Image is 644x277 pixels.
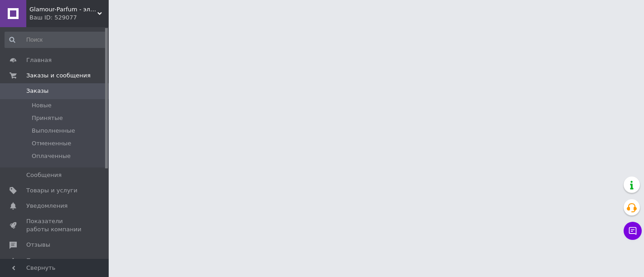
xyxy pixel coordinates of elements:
[32,114,63,122] span: Принятые
[26,217,84,234] span: Показатели работы компании
[32,101,52,110] span: Новые
[624,222,642,240] button: Чат с покупателем
[26,186,77,195] span: Товары и услуги
[32,152,71,160] span: Оплаченные
[29,5,97,14] span: Glamour-Parfum - элитная парфюмерия, минипарфюмерия оптом
[26,72,91,80] span: Заказы и сообщения
[26,202,67,210] span: Уведомления
[26,171,62,179] span: Сообщения
[26,257,63,265] span: Покупатели
[32,139,71,148] span: Отмененные
[29,14,109,22] div: Ваш ID: 529077
[26,87,48,95] span: Заказы
[32,127,75,135] span: Выполненные
[26,241,50,249] span: Отзывы
[26,56,52,64] span: Главная
[5,32,107,48] input: Поиск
